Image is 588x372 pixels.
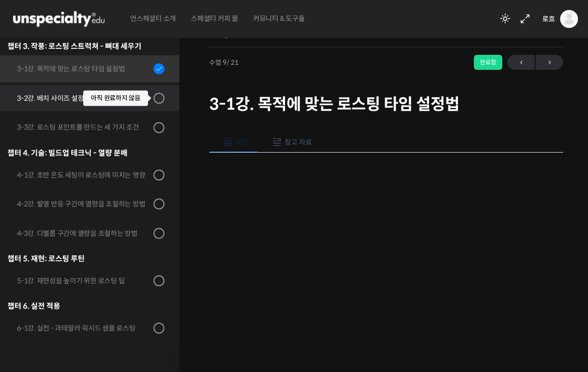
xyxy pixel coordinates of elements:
span: 참고 자료 [285,138,312,147]
a: 설정 [129,289,191,314]
div: 3-2강. 배치 사이즈 설정 시 꼭 고려해야할 것들 [17,93,150,104]
a: 대화 [66,289,129,314]
div: 5-1강. 재현성을 높이기 위한 로스팅 팁 [17,275,150,286]
span: 대화 [91,305,103,313]
h1: 3-1강. 목적에 맞는 로스팅 타임 설정법 [209,95,563,114]
span: 설정 [154,304,166,312]
div: 챕터 6. 실전 적용 [7,299,164,313]
a: ←이전 [507,55,535,70]
div: 챕터 3. 작풍: 로스팅 스트럭쳐 - 뼈대 세우기 [7,39,164,53]
div: 챕터 4. 기술: 빌드업 테크닉 - 열량 분배 [7,146,164,160]
span: ← [507,56,535,69]
a: 다음→ [536,55,563,70]
div: 챕터 5. 재현: 로스팅 루틴 [7,252,164,265]
span: 수업 [235,138,248,147]
div: 6-1강. 실전 - 과테말라 워시드 샘플 로스팅 [17,323,150,334]
div: 완료함 [474,55,502,70]
span: → [536,56,563,69]
div: 4-2강. 발열 반응 구간에 열량을 조절하는 방법 [17,198,150,209]
div: 3-1강. 목적에 맞는 로스팅 타임 설정법 [17,63,150,74]
div: 4-3강. 디벨롭 구간에 열량을 조절하는 방법 [17,228,150,239]
span: / 21 [227,58,239,67]
span: 로흐 [542,14,555,23]
a: 홈 [3,289,66,314]
span: 홈 [31,304,37,312]
span: 수업 9 [209,59,239,66]
div: 4-1강. 초반 온도 세팅이 로스팅에 미치는 영향 [17,170,150,181]
div: 3-3강. 로스팅 포인트를 만드는 세 가지 조건 [17,122,150,133]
